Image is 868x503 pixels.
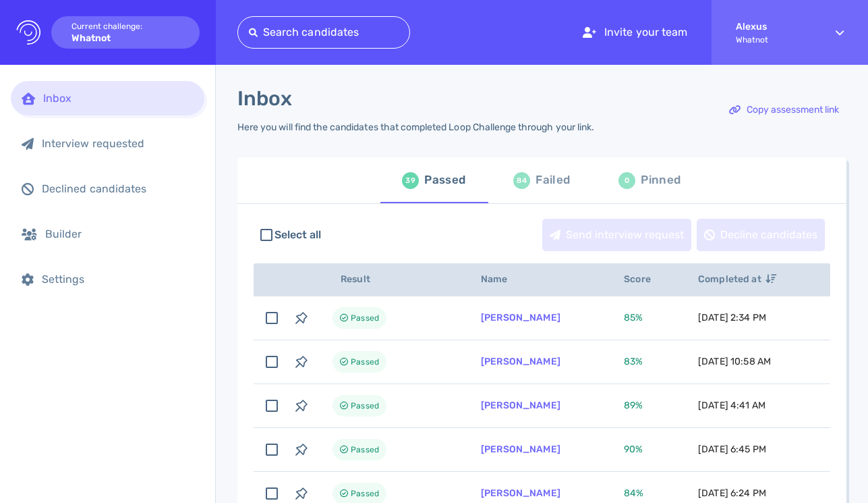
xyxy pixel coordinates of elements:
[424,170,465,190] div: Passed
[736,21,811,32] strong: Alexus
[697,219,824,250] div: Decline candidates
[624,444,643,455] span: 90 %
[351,398,379,414] span: Passed
[42,182,194,195] div: Declined candidates
[697,219,825,251] button: Decline candidates
[624,487,643,499] span: 84 %
[698,487,766,499] span: [DATE] 6:24 PM
[481,273,523,285] span: Name
[481,400,560,411] a: [PERSON_NAME]
[722,95,846,126] div: Copy assessment link
[698,444,766,455] span: [DATE] 6:45 PM
[274,227,322,243] span: Select all
[624,400,643,411] span: 89 %
[237,86,292,111] h1: Inbox
[722,94,846,126] button: Copy assessment link
[698,356,771,367] span: [DATE] 10:58 AM
[43,92,194,105] div: Inbox
[481,487,560,499] a: [PERSON_NAME]
[481,444,560,455] a: [PERSON_NAME]
[316,263,465,296] th: Result
[624,273,666,285] span: Score
[543,219,691,250] div: Send interview request
[45,228,194,240] div: Builder
[618,172,635,189] div: 0
[237,122,594,133] div: Here you will find the candidates that completed Loop Challenge through your link.
[542,219,691,251] button: Send interview request
[698,400,765,411] span: [DATE] 4:41 AM
[513,172,530,189] div: 84
[42,137,194,150] div: Interview requested
[351,310,379,326] span: Passed
[736,35,811,45] span: Whatnot
[351,485,379,502] span: Passed
[481,356,560,367] a: [PERSON_NAME]
[481,312,560,323] a: [PERSON_NAME]
[624,312,643,323] span: 85 %
[536,170,570,190] div: Failed
[641,170,681,190] div: Pinned
[42,273,194,286] div: Settings
[402,172,419,189] div: 39
[698,273,776,285] span: Completed at
[351,354,379,370] span: Passed
[698,312,766,323] span: [DATE] 2:34 PM
[624,356,643,367] span: 83 %
[351,442,379,458] span: Passed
